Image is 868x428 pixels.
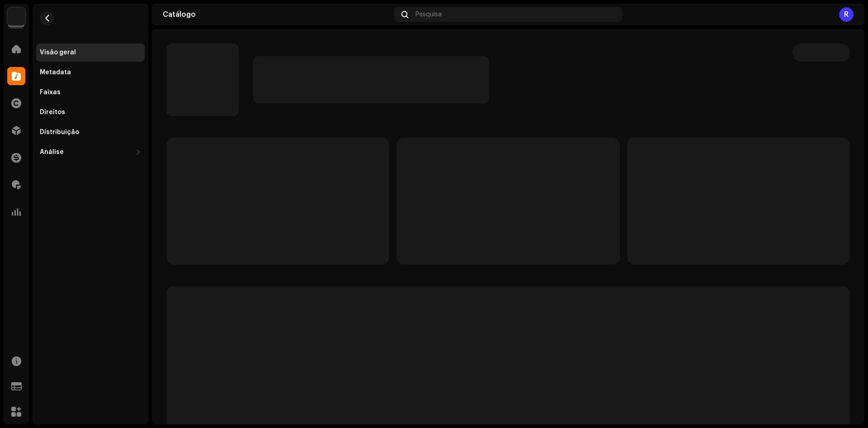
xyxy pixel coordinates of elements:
[839,7,854,22] div: R
[36,43,145,62] re-m-nav-item: Visão geral
[40,109,65,116] div: Direitos
[36,143,145,161] re-m-nav-dropdown: Análise
[40,149,64,156] div: Análise
[7,7,25,25] img: 70c0b94c-19e5-4c8c-a028-e13e35533bab
[163,11,391,18] div: Catálogo
[36,63,145,82] re-m-nav-item: Metadata
[40,49,76,56] div: Visão geral
[36,83,145,101] re-m-nav-item: Faixas
[40,89,61,96] div: Faixas
[40,129,79,136] div: Distribuição
[40,69,71,76] div: Metadata
[36,123,145,141] re-m-nav-item: Distribuição
[415,11,442,18] span: Pesquisa
[36,103,145,121] re-m-nav-item: Direitos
